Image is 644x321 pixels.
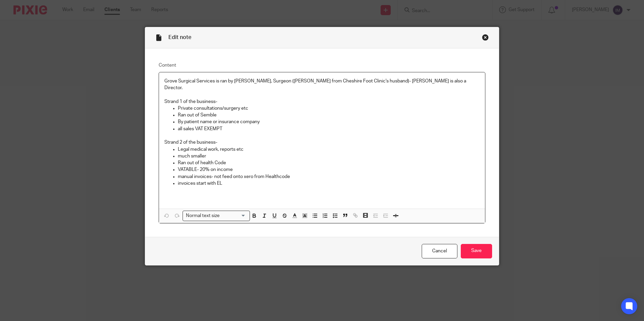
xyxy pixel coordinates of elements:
a: Cancel [422,244,457,258]
p: By patient name or insurance company [178,118,480,125]
p: manual invoices- not feed onto xero from Healthcode [178,173,480,180]
p: Strand 1 of the business- [164,98,480,105]
p: much smaller [178,153,480,159]
p: Ran out of health Code [178,159,480,166]
p: Ran out of Semble [178,112,480,118]
p: Private consultations/surgery etc [178,105,480,112]
span: Edit note [168,35,191,40]
span: Normal text size [184,212,221,219]
div: Close this dialog window [482,34,489,41]
p: invoices start with EL [178,180,480,187]
p: all sales VAT EXEMPT [178,126,480,132]
p: Grove Surgical Services is ran by [PERSON_NAME], Surgeon ([PERSON_NAME] from Cheshire Foot Clinic... [164,78,480,92]
div: Search for option [183,211,250,221]
label: Content [159,62,485,69]
p: Legal medical work, reports etc [178,146,480,153]
p: VATABLE- 20% on income [178,166,480,173]
input: Search for option [222,212,246,219]
input: Save [461,244,492,258]
p: Strand 2 of the business- [164,139,480,146]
